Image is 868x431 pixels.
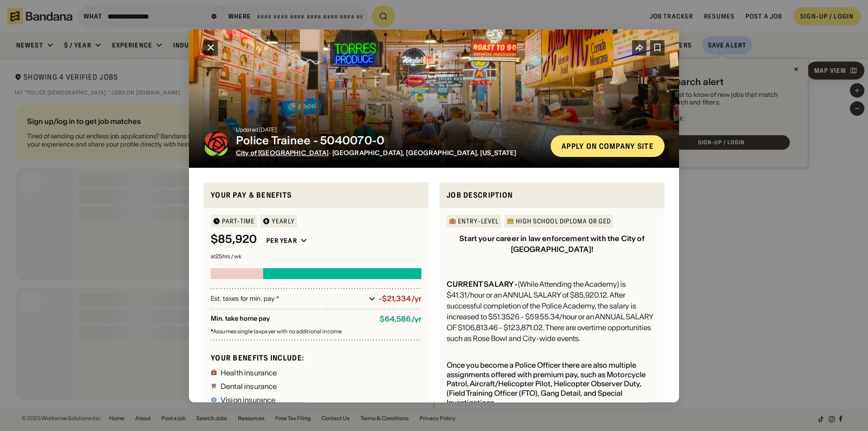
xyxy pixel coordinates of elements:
[236,127,543,132] div: Updated [DATE]
[561,142,654,149] div: Apply on company site
[447,189,657,200] div: Job Description
[516,218,611,224] div: High School Diploma or GED
[203,131,229,156] img: City of Pasadena logo
[222,218,255,224] div: Part-time
[459,234,644,254] div: Start your career in law enforcement with the City of [GEOGRAPHIC_DATA]!
[380,315,421,323] div: $ 64,586 / yr
[236,148,329,156] a: City of [GEOGRAPHIC_DATA]
[236,134,543,147] div: Police Trainee - 5040070-0
[447,279,657,344] div: (While Attending the Academy) is $41.31/hour or an ANNUAL SALARY of $85,920.12. After successful ...
[211,254,421,259] div: at 25 hrs / wk
[221,396,276,403] div: Vision insurance
[272,218,295,224] div: YEARLY
[447,279,518,289] div: CURRENT SALARY -
[211,233,257,246] div: $ 85,920
[211,189,421,200] div: Your pay & benefits
[211,353,421,362] div: Your benefits include:
[211,315,373,323] div: Min. take home pay
[236,149,543,156] div: · [GEOGRAPHIC_DATA], [GEOGRAPHIC_DATA], [US_STATE]
[211,294,365,303] div: Est. taxes for min. pay *
[266,237,297,245] div: Per year
[221,369,277,376] div: Health insurance
[379,294,421,303] div: -$21,334/yr
[221,382,277,389] div: Dental insurance
[211,329,421,334] div: Assumes single taxpayer with no additional income
[458,218,499,224] div: Entry-Level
